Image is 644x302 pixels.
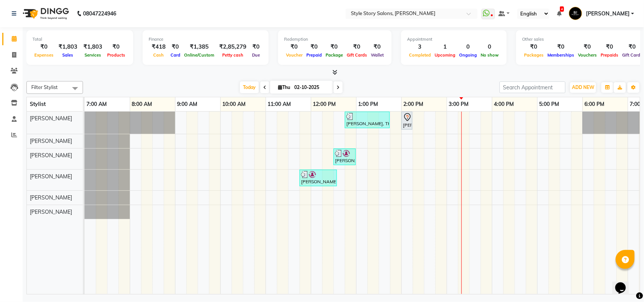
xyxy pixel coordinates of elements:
[583,99,607,110] a: 6:00 PM
[276,84,292,90] span: Thu
[169,52,182,58] span: Card
[169,43,182,51] div: ₹0
[479,43,501,51] div: 0
[175,99,200,110] a: 9:00 AM
[407,43,433,51] div: 3
[538,99,561,110] a: 5:00 PM
[569,7,582,20] img: Tushar Pandey
[30,101,46,107] span: Stylist
[447,99,471,110] a: 3:00 PM
[31,84,58,90] span: Filter Stylist
[345,52,369,58] span: Gift Cards
[19,3,71,24] img: logo
[576,52,599,58] span: Vouchers
[30,208,72,215] span: [PERSON_NAME]
[324,43,345,51] div: ₹0
[334,150,355,164] div: [PERSON_NAME], TK04, 12:30 PM-01:00 PM, Hair Cut - Master - [DEMOGRAPHIC_DATA]
[250,52,262,58] span: Due
[30,115,72,122] span: [PERSON_NAME]
[32,36,127,43] div: Total
[479,52,501,58] span: No show
[292,82,330,93] input: 2025-10-02
[182,43,216,51] div: ₹1,385
[522,43,546,51] div: ₹0
[612,272,636,294] iframe: chat widget
[576,43,599,51] div: ₹0
[220,52,245,58] span: Petty cash
[182,52,216,58] span: Online/Custom
[85,99,109,110] a: 7:00 AM
[32,43,55,51] div: ₹0
[572,84,594,90] span: ADD NEW
[599,43,620,51] div: ₹0
[30,173,72,180] span: [PERSON_NAME]
[221,99,248,110] a: 10:00 AM
[216,43,249,51] div: ₹2,85,279
[433,43,457,51] div: 1
[586,10,630,18] span: [PERSON_NAME]
[304,52,324,58] span: Prepaid
[80,43,105,51] div: ₹1,803
[369,52,386,58] span: Wallet
[266,99,293,110] a: 11:00 AM
[345,43,369,51] div: ₹0
[284,43,304,51] div: ₹0
[300,171,336,185] div: [PERSON_NAME], TK02, 11:45 AM-12:35 PM, Hair Cut - Expert - [DEMOGRAPHIC_DATA],[PERSON_NAME] Styl...
[30,194,72,201] span: [PERSON_NAME]
[546,43,576,51] div: ₹0
[152,52,166,58] span: Cash
[402,99,426,110] a: 2:00 PM
[130,99,154,110] a: 8:00 AM
[346,113,389,127] div: [PERSON_NAME], TK03, 12:45 PM-01:45 PM, Warm Waxing Half Legs,Warm Waxing Chin (₹50),Warm Waxing ...
[32,52,55,58] span: Expenses
[357,99,380,110] a: 1:00 PM
[249,43,263,51] div: ₹0
[30,138,72,144] span: [PERSON_NAME]
[284,52,304,58] span: Voucher
[492,99,516,110] a: 4:00 PM
[369,43,386,51] div: ₹0
[407,36,501,43] div: Appointment
[324,52,345,58] span: Package
[61,52,75,58] span: Sales
[402,113,412,129] div: [PERSON_NAME], TK01, 02:00 PM-02:15 PM, Nail Extension Acrylic Natural & Clear
[105,43,127,51] div: ₹0
[55,43,80,51] div: ₹1,803
[522,52,546,58] span: Packages
[284,36,386,43] div: Redemption
[30,152,72,159] span: [PERSON_NAME]
[457,52,479,58] span: Ongoing
[304,43,324,51] div: ₹0
[311,99,338,110] a: 12:00 PM
[240,81,259,93] span: Today
[546,52,576,58] span: Memberships
[105,52,127,58] span: Products
[149,43,169,51] div: ₹418
[83,3,116,24] b: 08047224946
[570,82,596,93] button: ADD NEW
[599,52,620,58] span: Prepaids
[500,81,566,93] input: Search Appointment
[457,43,479,51] div: 0
[433,52,457,58] span: Upcoming
[407,52,433,58] span: Completed
[149,36,263,43] div: Finance
[83,52,103,58] span: Services
[560,6,564,12] span: 4
[557,10,561,17] a: 4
